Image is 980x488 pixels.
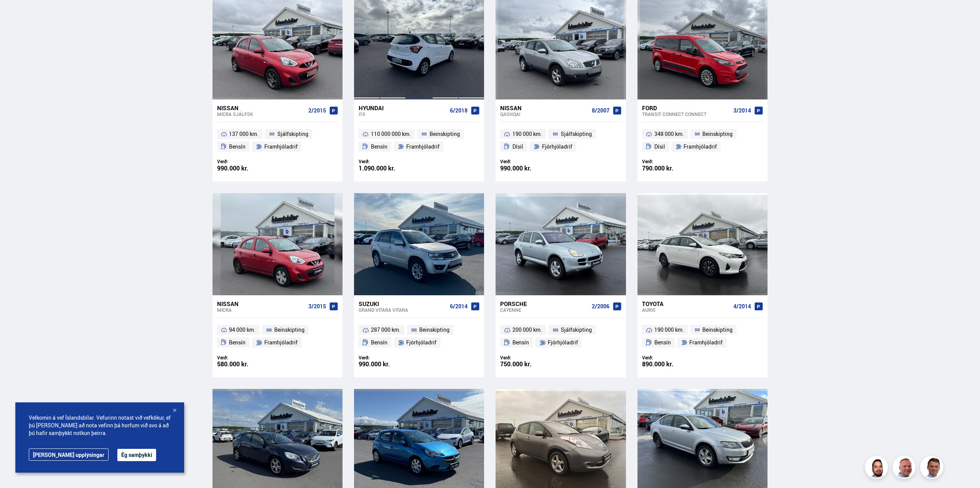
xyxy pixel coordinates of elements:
[354,295,484,377] a: Suzuki Grand Vitara VITARA 6/2014 287 000 km. Beinskipting Bensín Fjórhjóladrif Verð: 990.000 kr.
[229,142,245,151] span: Bensín
[212,295,343,377] a: Nissan Micra 3/2015 94 000 km. Beinskipting Bensín Framhjóladrif Verð: 580.000 kr.
[733,303,751,309] span: 4/2014
[217,165,278,172] div: 990.000 kr.
[921,457,944,480] img: FbJEzSuNWCJXmdc-.webp
[371,338,387,347] span: Bensín
[500,159,561,164] div: Verð:
[637,99,768,182] a: Ford Transit Connect CONNECT 3/2014 348 000 km. Beinskipting Dísil Framhjóladrif Verð: 790.000 kr.
[512,338,529,347] span: Bensín
[496,295,626,377] a: Porsche Cayenne 2/2006 200 000 km. Sjálfskipting Bensín Fjórhjóladrif Verð: 750.000 kr.
[654,129,684,139] span: 348 000 km.
[512,325,542,334] span: 200 000 km.
[277,129,308,139] span: Sjálfskipting
[542,142,572,151] span: Fjórhjóladrif
[500,300,588,307] div: Porsche
[406,338,436,347] span: Fjórhjóladrif
[264,338,298,347] span: Framhjóladrif
[642,361,703,367] div: 890.000 kr.
[359,361,419,367] div: 990.000 kr.
[642,159,703,164] div: Verð:
[6,3,29,26] button: Opna LiveChat spjallviðmót
[217,307,305,313] div: Micra
[684,142,717,151] span: Framhjóladrif
[637,295,768,377] a: Toyota Auris 4/2014 190 000 km. Beinskipting Bensín Framhjóladrif Verð: 890.000 kr.
[308,303,326,309] span: 3/2015
[512,129,542,139] span: 190 000 km.
[500,361,561,367] div: 750.000 kr.
[654,142,665,151] span: Dísil
[561,325,592,334] span: Sjálfskipting
[406,142,440,151] span: Framhjóladrif
[733,108,751,114] span: 3/2014
[371,325,400,334] span: 287 000 km.
[894,457,917,480] img: siFngHWaQ9KaOqBr.png
[689,338,723,347] span: Framhjóladrif
[500,307,588,313] div: Cayenne
[229,338,245,347] span: Bensín
[359,300,447,307] div: Suzuki
[592,303,609,309] span: 2/2006
[419,325,450,334] span: Beinskipting
[359,165,419,172] div: 1.090.000 kr.
[548,338,578,347] span: Fjórhjóladrif
[654,325,684,334] span: 190 000 km.
[359,307,447,313] div: Grand Vitara VITARA
[450,303,468,309] span: 6/2014
[500,165,561,172] div: 990.000 kr.
[500,355,561,361] div: Verð:
[229,129,259,139] span: 137 000 km.
[29,448,109,461] a: [PERSON_NAME] upplýsingar
[217,111,305,117] div: Micra SJÁLFSK
[561,129,592,139] span: Sjálfskipting
[371,142,387,151] span: Bensín
[866,457,889,480] img: nhp88E3Fdnt1Opn2.png
[212,99,343,182] a: Nissan Micra SJÁLFSK 2/2015 137 000 km. Sjálfskipting Bensín Framhjóladrif Verð: 990.000 kr.
[642,111,730,117] div: Transit Connect CONNECT
[642,104,730,111] div: Ford
[359,104,447,111] div: Hyundai
[642,165,703,172] div: 790.000 kr.
[702,129,733,139] span: Beinskipting
[642,355,703,361] div: Verð:
[702,325,733,334] span: Beinskipting
[371,129,411,139] span: 110 000 000 km.
[642,307,730,313] div: Auris
[217,361,278,367] div: 580.000 kr.
[359,111,447,117] div: i10
[217,104,305,111] div: Nissan
[274,325,305,334] span: Beinskipting
[264,142,298,151] span: Framhjóladrif
[29,414,171,437] span: Velkomin á vef Íslandsbílar. Vefurinn notast við vefkökur, ef þú [PERSON_NAME] að nota vefinn þá ...
[308,108,326,114] span: 2/2015
[654,338,671,347] span: Bensín
[217,159,278,164] div: Verð:
[592,108,609,114] span: 8/2007
[117,449,156,461] button: Ég samþykki
[500,111,588,117] div: Qashqai
[512,142,523,151] span: Dísil
[496,99,626,182] a: Nissan Qashqai 8/2007 190 000 km. Sjálfskipting Dísil Fjórhjóladrif Verð: 990.000 kr.
[354,99,484,182] a: Hyundai i10 6/2018 110 000 000 km. Beinskipting Bensín Framhjóladrif Verð: 1.090.000 kr.
[642,300,730,307] div: Toyota
[500,104,588,111] div: Nissan
[359,159,419,164] div: Verð:
[359,355,419,361] div: Verð:
[217,300,305,307] div: Nissan
[229,325,255,334] span: 94 000 km.
[430,129,460,139] span: Beinskipting
[450,108,468,114] span: 6/2018
[217,355,278,361] div: Verð:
